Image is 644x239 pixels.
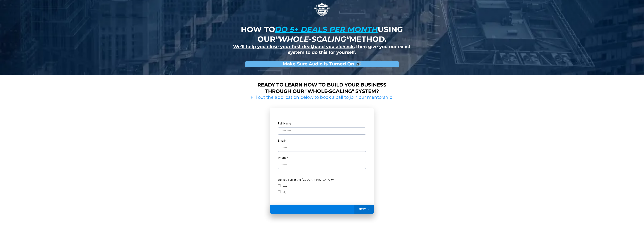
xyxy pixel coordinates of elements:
label: No [283,190,286,195]
strong: How to using our method. [241,25,403,44]
em: "whole-scaling" [275,34,349,44]
span: NEXT [359,208,366,211]
label: Do you live in the [GEOGRAPHIC_DATA]? [278,177,366,182]
label: Yes [283,184,287,189]
label: Phone [278,155,366,160]
h2: Fill out the application below to book a call to join our mentorship. [249,95,395,100]
label: Full Name [278,121,366,126]
u: do 5+ deals per month [275,25,378,34]
strong: , , then give you our exact system to do this for yourself. [233,44,411,55]
strong: Make Sure Audio is Turned On 🔊 [283,61,361,67]
label: Email [278,138,287,143]
u: hand you a check [313,44,354,49]
u: We'll help you close your first deal [233,44,312,49]
strong: Ready to learn how to build your business through our "whole-scaling" system? [257,82,386,94]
